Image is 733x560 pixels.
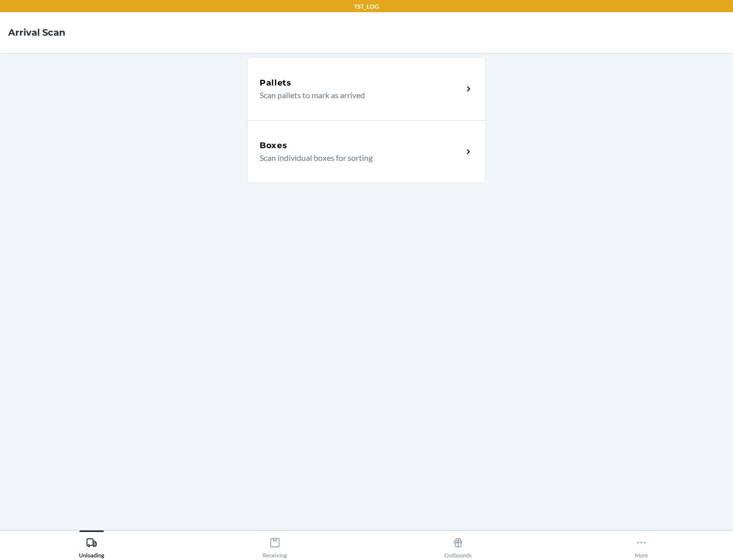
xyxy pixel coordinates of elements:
h5: Boxes [260,139,288,152]
a: BoxesScan individual boxes for sorting [247,120,486,183]
div: Receiving [263,533,287,558]
p: Scan pallets to mark as arrived [260,89,455,101]
h4: Arrival Scan [8,26,65,39]
p: TST_LOG [354,2,379,11]
h5: Pallets [260,77,292,89]
div: Unloading [79,533,104,558]
div: More [635,533,648,558]
p: Scan individual boxes for sorting [260,152,455,164]
button: Receiving [183,530,366,558]
div: Outbounds [444,533,472,558]
button: Outbounds [366,530,550,558]
button: More [550,530,733,558]
a: PalletsScan pallets to mark as arrived [247,57,486,120]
